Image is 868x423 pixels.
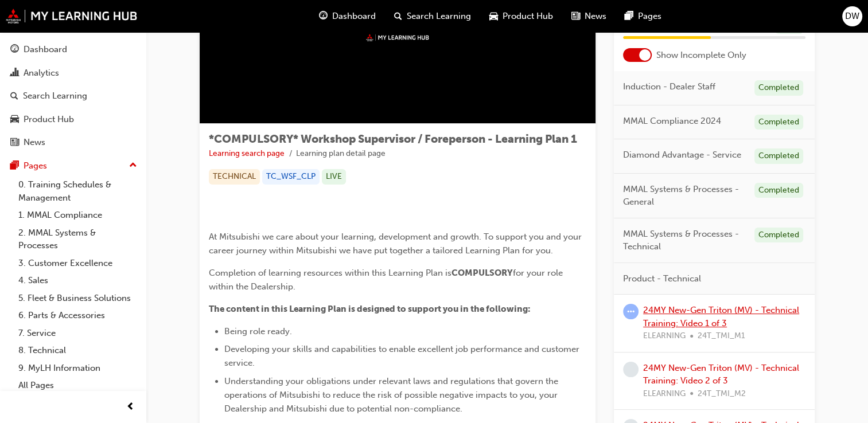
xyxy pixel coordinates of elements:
div: Dashboard [24,43,67,56]
a: News [5,132,142,153]
span: 24T_TMI_M1 [698,330,745,343]
span: chart-icon [10,68,19,79]
img: mmal [366,34,429,41]
a: 5. Fleet & Business Solutions [14,289,142,307]
a: 3. Customer Excellence [14,254,142,272]
span: Being role ready. [224,326,292,336]
span: car-icon [10,115,19,125]
span: ELEARNING [643,330,686,343]
span: Completion of learning resources within this Learning Plan is [209,268,451,278]
div: News [24,136,45,149]
div: TC_WSF_CLP [262,169,320,185]
span: Dashboard [332,10,376,23]
span: guage-icon [10,45,19,55]
a: 9. MyLH Information [14,359,142,377]
div: Pages [24,159,47,173]
span: news-icon [571,9,580,23]
span: News [585,10,606,23]
div: Completed [754,80,803,96]
span: search-icon [394,9,402,23]
span: up-icon [129,158,137,173]
button: DashboardAnalyticsSearch LearningProduct HubNews [5,37,142,155]
a: news-iconNews [562,5,616,28]
a: 24MY New-Gen Triton (MV) - Technical Training: Video 1 of 3 [643,305,799,328]
a: car-iconProduct Hub [480,5,562,28]
div: Completed [754,183,803,198]
a: 24MY New-Gen Triton (MV) - Technical Training: Video 2 of 3 [643,363,799,386]
div: Completed [754,228,803,243]
span: search-icon [10,91,18,101]
span: Search Learning [407,10,471,23]
a: pages-iconPages [616,5,671,28]
span: Pages [638,10,661,23]
span: ELEARNING [643,387,686,401]
span: pages-icon [625,9,633,23]
div: Analytics [24,66,59,80]
a: 0. Training Schedules & Management [14,176,142,206]
span: Product Hub [503,10,553,23]
span: MMAL Systems & Processes - Technical [623,228,745,253]
li: Learning plan detail page [296,147,386,160]
button: Pages [5,155,142,177]
a: Learning search page [209,148,285,158]
span: car-icon [489,9,498,23]
span: At Mitsubishi we care about your learning, development and growth. To support you and your career... [209,232,584,256]
span: Understanding your obligations under relevant laws and regulations that govern the operations of ... [224,376,560,414]
div: Completed [754,115,803,130]
a: search-iconSearch Learning [385,5,480,28]
div: TECHNICAL [209,169,260,185]
span: prev-icon [126,400,135,414]
span: COMPULSORY [451,268,513,278]
span: MMAL Systems & Processes - General [623,183,745,209]
span: learningRecordVerb_NONE-icon [623,362,639,377]
span: 24T_TMI_M2 [698,387,746,401]
img: mmal [6,9,138,23]
div: LIVE [322,169,346,185]
span: The content in this Learning Plan is designed to support you in the following: [209,304,531,314]
span: MMAL Compliance 2024 [623,115,721,128]
span: for your role within the Dealership. [209,268,565,292]
div: Search Learning [23,89,87,103]
span: Diamond Advantage - Service [623,148,741,162]
span: guage-icon [319,9,328,23]
a: guage-iconDashboard [310,5,385,28]
span: Product - Technical [623,272,701,285]
a: Product Hub [5,109,142,130]
a: 6. Parts & Accessories [14,307,142,324]
a: 4. Sales [14,272,142,289]
span: *COMPULSORY* Workshop Supervisor / Foreperson - Learning Plan 1 [209,132,577,146]
a: Dashboard [5,39,142,60]
a: 8. Technical [14,342,142,359]
a: Analytics [5,62,142,84]
span: pages-icon [10,161,19,171]
a: 7. Service [14,324,142,342]
div: Completed [754,148,803,164]
span: DW [845,10,859,23]
a: 2. MMAL Systems & Processes [14,224,142,254]
span: news-icon [10,138,19,148]
div: Product Hub [24,113,74,126]
a: Search Learning [5,85,142,107]
button: DW [842,6,862,26]
span: Show Incomplete Only [656,49,746,62]
span: Induction - Dealer Staff [623,80,715,93]
span: Developing your skills and capabilities to enable excellent job performance and customer service. [224,344,582,368]
a: 1. MMAL Compliance [14,206,142,224]
a: All Pages [14,377,142,394]
span: learningRecordVerb_ATTEMPT-icon [623,304,639,319]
